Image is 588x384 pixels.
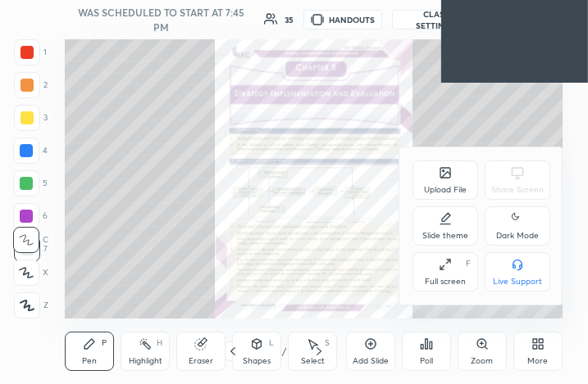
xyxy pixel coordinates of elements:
[493,278,542,286] div: Live Support
[422,232,468,240] div: Slide theme
[466,260,471,268] div: F
[424,186,467,194] div: Upload File
[496,232,539,240] div: Dark Mode
[425,278,466,286] div: Full screen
